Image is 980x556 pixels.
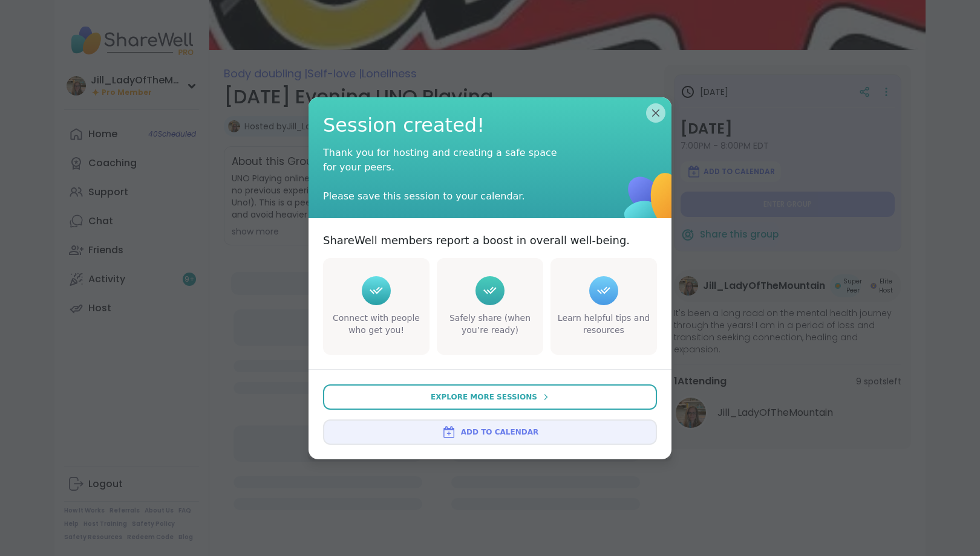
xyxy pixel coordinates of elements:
[323,233,630,248] p: ShareWell members report a boost in overall well-being.
[461,427,538,438] span: Add to Calendar
[442,425,456,439] img: ShareWell Logomark
[325,312,427,336] div: Connect with people who get you!
[431,392,537,402] span: Explore More Sessions
[323,112,657,139] span: Session created!
[323,419,657,445] button: Add to Calendar
[323,146,565,204] div: Thank you for hosting and creating a safe space for your peers. Please save this session to your ...
[553,312,655,336] div: Learn helpful tips and resources
[590,138,718,266] img: ShareWell Logomark
[439,312,541,336] div: Safely share (when you’re ready)
[323,384,657,410] button: Explore More Sessions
